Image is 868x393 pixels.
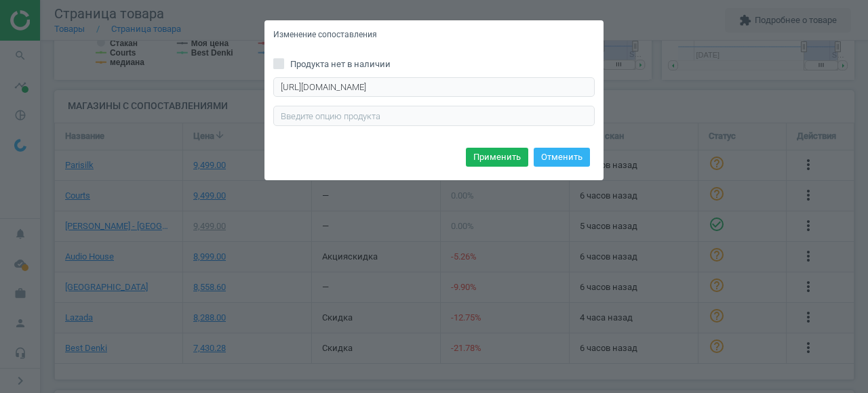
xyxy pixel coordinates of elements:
button: Применить [466,148,528,167]
span: Продукта нет в наличии [288,58,393,70]
h5: Изменение сопоставления [273,29,377,41]
input: Введите опцию продукта [273,106,595,126]
input: Введите корректный URL продукта [273,77,595,98]
button: Отменить [534,148,590,167]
